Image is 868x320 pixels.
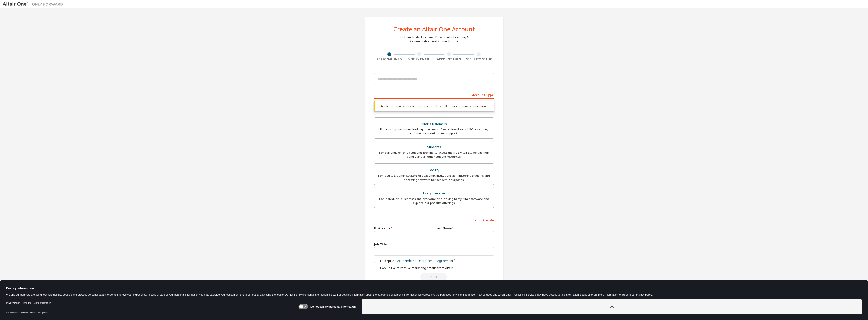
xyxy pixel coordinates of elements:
div: For Free Trials, Licenses, Downloads, Learning & Documentation and so much more. [399,35,469,43]
div: Personal Info [374,57,404,61]
div: Your Profile [374,216,494,224]
label: I accept the [374,259,453,263]
div: Faculty [377,167,491,174]
div: For individuals, businesses and everyone else looking to try Altair software and explore our prod... [377,197,491,205]
div: Create an Altair One Account [393,26,475,32]
div: For currently enrolled students looking to access the free Altair Student Edition bundle and all ... [377,151,491,159]
div: Altair Customers [377,121,491,128]
div: Security Setup [464,57,494,61]
div: Read and acccept EULA to continue [374,273,494,281]
label: I would like to receive marketing emails from Altair [374,266,453,270]
div: Account Type [374,91,494,99]
img: Altair One [3,2,66,7]
div: For faculty & administrators of academic institutions administering students and accessing softwa... [377,174,491,182]
a: Academic End-User License Agreement [397,259,453,263]
div: Account Info [434,57,464,61]
div: For existing customers looking to access software downloads, HPC resources, community, trainings ... [377,127,491,135]
div: Academic emails outside our recognised list will require manual verification. [374,101,494,111]
label: Job Title [374,242,494,246]
div: Students [377,144,491,151]
div: Verify Email [404,57,434,61]
div: Everyone else [377,190,491,197]
label: First Name [374,226,432,230]
label: Last Name [436,226,494,230]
